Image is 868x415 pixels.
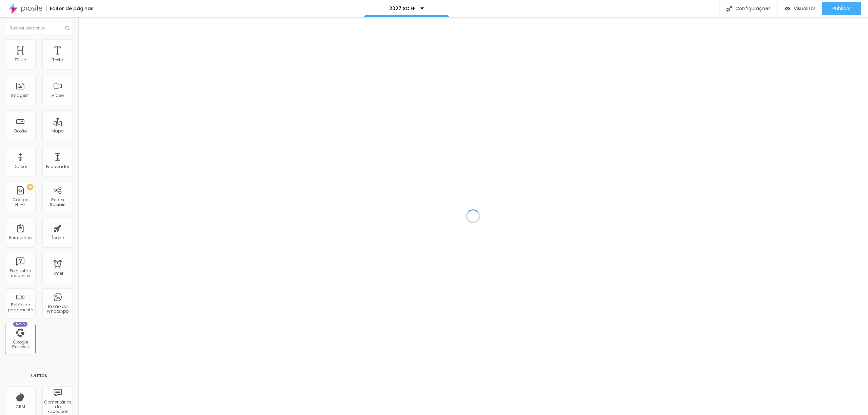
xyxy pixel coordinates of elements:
span: Visualizar [794,6,815,11]
div: Vídeo [52,93,64,98]
div: Divisor [14,164,27,169]
div: CRM [16,404,25,409]
div: Título [15,58,26,62]
div: Formulário [9,235,32,240]
img: Icone [65,26,69,30]
div: Código HTML [7,198,34,207]
span: Publicar [832,6,851,11]
div: Espaçador [46,164,69,169]
div: Editor de páginas [46,6,94,11]
div: Novo [13,322,28,327]
div: Imagem [11,93,29,98]
div: Google Reviews [7,340,34,350]
div: Redes Sociais [44,198,71,207]
input: Buscar elemento [5,22,73,34]
div: Ícone [52,235,64,240]
div: Texto [52,58,63,62]
div: Comentários do Facebook [44,400,71,414]
img: Icone [726,6,732,12]
button: Publicar [822,2,861,15]
div: Botão do WhatsApp [44,304,71,314]
div: Timer [52,271,63,276]
button: Visualizar [778,2,822,15]
p: 2027 SC FF [389,6,415,11]
div: Botão [14,129,27,133]
div: Mapa [52,129,64,133]
div: Botão de pagamento [7,303,34,312]
img: view-1.svg [785,6,790,12]
div: Perguntas frequentes [7,269,34,278]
